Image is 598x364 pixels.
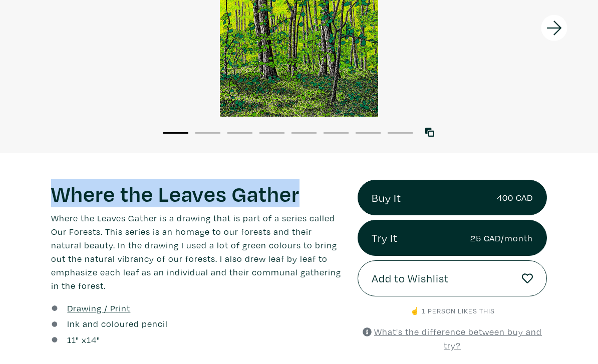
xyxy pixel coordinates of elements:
button: 7 of 8 [356,132,381,134]
small: 400 CAD [497,191,533,204]
button: 3 of 8 [227,132,252,134]
p: ☝️ 1 person likes this [358,305,547,316]
a: Buy It400 CAD [358,180,547,216]
u: What's the difference between buy and try? [374,326,542,351]
span: 11 [67,334,76,345]
button: 2 of 8 [195,132,220,134]
button: 1 of 8 [163,132,188,134]
a: Drawing / Print [67,301,130,315]
button: 8 of 8 [388,132,413,134]
p: Where the Leaves Gather is a drawing that is part of a series called Our Forests. This series is ... [51,211,343,292]
button: 6 of 8 [324,132,349,134]
span: 14 [87,334,97,345]
u: Drawing / Print [67,302,130,314]
a: Ink and coloured pencil [67,317,168,330]
button: 5 of 8 [291,132,317,134]
span: Add to Wishlist [372,270,449,287]
h1: Where the Leaves Gather [51,180,343,207]
div: " x " [67,333,100,346]
small: 25 CAD/month [470,231,533,245]
a: Try It25 CAD/month [358,220,547,256]
button: 4 of 8 [259,132,284,134]
a: What's the difference between buy and try? [363,326,542,351]
button: Add to Wishlist [358,260,547,296]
